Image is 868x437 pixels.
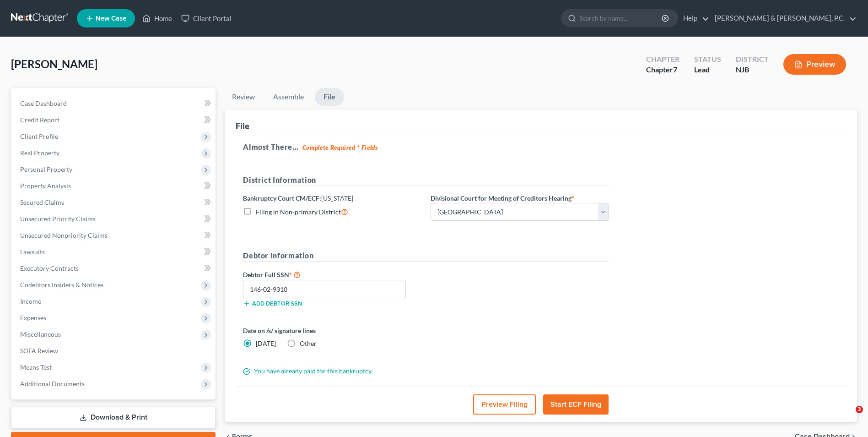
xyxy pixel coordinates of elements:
[243,175,609,186] h5: District Information
[673,65,677,74] span: 7
[13,95,216,112] a: Case Dashboard
[20,231,108,239] span: Unsecured Nonpriority Claims
[13,343,216,359] a: SOFA Review
[736,65,769,75] div: NJB
[13,211,216,227] a: Unsecured Priority Claims
[20,314,46,322] span: Expenses
[236,120,249,131] div: File
[13,194,216,211] a: Secured Claims
[238,269,426,280] label: Debtor Full SSN
[20,347,58,355] span: SOFA Review
[13,244,216,260] a: Lawsuits
[13,227,216,244] a: Unsecured Nonpriority Claims
[266,88,311,106] a: Assemble
[20,281,103,289] span: Codebtors Insiders & Notices
[20,182,71,190] span: Property Analysis
[694,54,721,65] div: Status
[579,10,663,27] input: Search by name...
[20,215,96,223] span: Unsecured Priority Claims
[20,132,58,140] span: Client Profile
[243,142,839,153] h5: Almost There...
[543,394,609,415] button: Start ECF Filing
[646,54,679,65] div: Chapter
[20,380,85,388] span: Additional Documents
[679,10,709,27] a: Help
[20,264,79,272] span: Executory Contracts
[20,330,61,338] span: Miscellaneous
[238,366,614,376] div: You have already paid for this bankruptcy.
[13,260,216,277] a: Executory Contracts
[177,10,236,27] a: Client Portal
[243,326,421,335] label: Date on /s/ signature lines
[20,363,52,371] span: Means Test
[856,406,863,413] span: 3
[13,178,216,194] a: Property Analysis
[315,88,344,106] a: File
[321,194,353,202] span: [US_STATE]
[302,144,378,151] strong: Complete Required * Fields
[243,250,609,262] h5: Debtor Information
[256,208,341,216] span: Filing in Non-primary District
[783,54,846,75] button: Preview
[11,57,97,71] span: [PERSON_NAME]
[20,116,59,124] span: Credit Report
[20,248,45,256] span: Lawsuits
[20,165,72,173] span: Personal Property
[243,300,302,307] button: Add debtor SSN
[473,394,536,415] button: Preview Filing
[13,112,216,128] a: Credit Report
[710,10,857,27] a: [PERSON_NAME] & [PERSON_NAME], P.C.
[20,198,64,206] span: Secured Claims
[96,15,126,22] span: New Case
[138,10,177,27] a: Home
[225,88,262,106] a: Review
[736,54,769,65] div: District
[243,280,406,298] input: XXX-XX-XXXX
[694,65,721,75] div: Lead
[431,193,574,203] label: Divisional Court for Meeting of Creditors Hearing
[20,149,59,157] span: Real Property
[837,406,859,428] iframe: Intercom live chat
[256,339,276,347] span: [DATE]
[20,99,67,107] span: Case Dashboard
[20,297,41,305] span: Income
[646,65,679,75] div: Chapter
[300,339,317,347] span: Other
[243,193,353,203] label: Bankruptcy Court CM/ECF:
[11,407,216,428] a: Download & Print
